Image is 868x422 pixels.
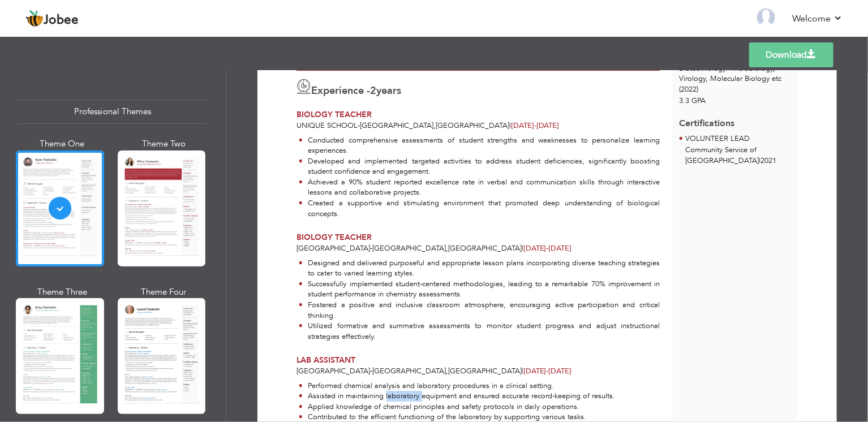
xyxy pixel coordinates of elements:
[299,391,616,402] li: Assisted in maintaining laboratory equipment and ensured accurate record-keeping of results.
[18,286,106,298] div: Theme Three
[523,243,549,253] span: [DATE]
[299,258,660,279] li: Designed and delivered purposeful and appropriate lesson plans incorporating diverse teaching str...
[120,286,208,298] div: Theme Four
[547,243,549,253] span: -
[759,156,760,166] span: |
[523,366,549,376] span: [DATE]
[25,10,44,28] img: jobee.io
[522,366,523,376] span: |
[757,8,775,27] img: Profile Img
[25,10,79,28] a: Jobee
[297,243,370,253] span: [GEOGRAPHIC_DATA]
[547,366,549,376] span: -
[120,138,208,150] div: Theme Two
[299,177,660,198] li: Achieved a 90% student reported excellence rate in verbal and communication skills through intera...
[18,100,208,124] div: Professional Themes
[446,366,448,376] span: ,
[358,120,360,131] span: -
[511,120,560,131] span: [DATE]
[522,243,523,253] span: |
[523,243,572,253] span: [DATE]
[685,134,750,144] span: VOLUNTEER LEAD
[749,42,833,67] a: Download
[370,84,401,98] label: years
[297,232,372,243] span: BIOLOGY TEACHER
[297,120,358,131] span: UNIQUE SCHOOL
[299,300,660,321] li: Fostered a positive and inclusive classroom atmosphere, encouraging active participation and crit...
[299,156,660,177] li: Developed and implemented targeted activities to address student deficiencies, significantly boos...
[446,243,448,253] span: ,
[299,279,660,300] li: Successfully implemented student-centered methodologies, leading to a remarkable 70% improvement ...
[448,366,522,376] span: [GEOGRAPHIC_DATA]
[679,84,698,94] span: (2022)
[523,366,572,376] span: [DATE]
[433,120,436,131] span: ,
[372,366,446,376] span: [GEOGRAPHIC_DATA]
[297,366,370,376] span: [GEOGRAPHIC_DATA]
[792,12,843,25] a: Welcome
[679,96,706,106] span: 3.3 GPA
[297,355,355,365] span: LAB ASSISTANT
[44,14,79,27] span: Jobee
[372,243,446,253] span: [GEOGRAPHIC_DATA]
[511,120,536,131] span: [DATE]
[370,366,372,376] span: -
[534,120,536,131] span: -
[297,109,372,120] span: BIOLOGY TEACHER
[311,84,370,98] span: Experience -
[370,243,372,253] span: -
[436,120,509,131] span: [GEOGRAPHIC_DATA]
[679,63,781,84] span: Biotechnology. Microbiology, Virology, Molecular Biology etc
[299,381,616,391] li: Performed chemical analysis and laboratory procedures in a clinical setting.
[299,321,660,342] li: Utilized formative and summative assessments to monitor student progress and adjust instructional...
[299,198,660,219] li: Created a supportive and stimulating environment that promoted deep understanding of biological c...
[509,120,511,131] span: |
[299,402,616,412] li: Applied knowledge of chemical principles and safety protocols in daily operations.
[448,243,522,253] span: [GEOGRAPHIC_DATA]
[360,120,433,131] span: [GEOGRAPHIC_DATA]
[18,138,106,150] div: Theme One
[299,135,660,156] li: Conducted comprehensive assessments of student strengths and weaknesses to personalize learning e...
[370,84,376,98] span: 2
[685,145,792,167] p: Community Service of [GEOGRAPHIC_DATA] 2021
[679,109,734,130] span: Certifications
